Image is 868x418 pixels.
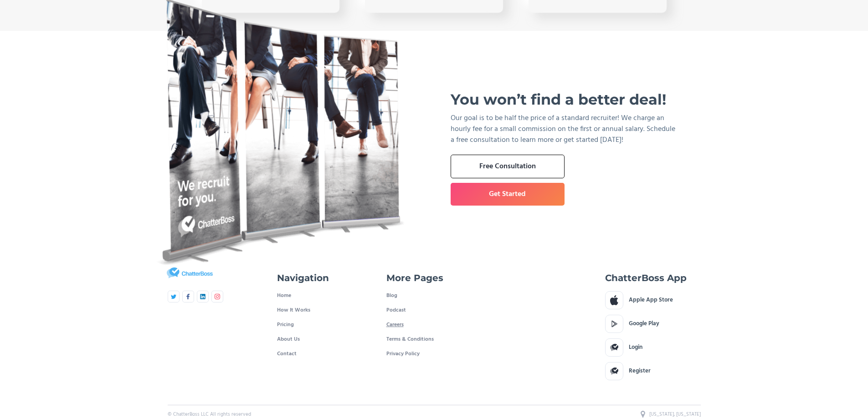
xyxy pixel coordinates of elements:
a: Pricing [277,317,294,332]
a: Google Play [605,315,701,333]
a: Login [605,338,701,357]
div: Google Play [629,319,659,328]
a: Apple App Store [605,291,701,309]
a: Register [605,362,701,380]
a: Terms & Conditions [386,332,434,347]
a: Blog [386,288,397,303]
a: About Us [277,332,300,347]
h4: Navigation [277,272,329,284]
h4: ChatterBoss App [605,272,687,284]
strong: PRICING [451,74,489,82]
div: © ChatterBoss LLC All rights reserved [168,411,251,418]
a: Free Consultation [451,155,565,178]
a: Podcast [386,303,482,317]
h4: More Pages [386,272,443,284]
p: Our goal is to be half the price of a standard recruiter! We charge an hourly fee for a small com... [451,113,680,146]
a: Careers [386,317,404,332]
div: [US_STATE], [US_STATE] [649,411,701,418]
a: Contact [277,347,297,361]
div: Login [629,343,642,352]
a: How It Works [277,303,310,317]
a: Home [277,288,291,303]
a: Privacy Policy [386,347,420,361]
a: Get Started [451,183,565,206]
div: Apple App Store [629,296,673,305]
strong: You won’t find a better deal! [451,91,666,108]
div: Register [629,367,651,376]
